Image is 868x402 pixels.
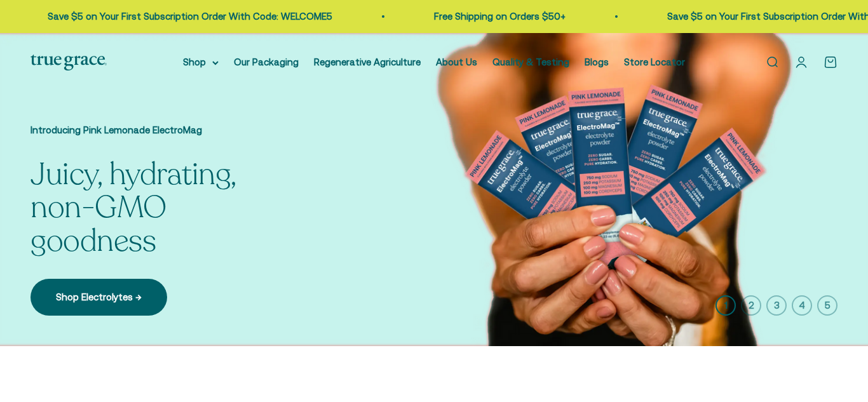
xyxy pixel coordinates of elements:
button: 1 [715,295,736,316]
button: 5 [817,295,837,316]
a: Store Locator [624,57,685,67]
a: Regenerative Agriculture [314,57,421,67]
split-lines: Juicy, hydrating, non-GMO goodness [31,154,236,262]
a: Our Packaging [234,57,299,67]
a: Shop Electrolytes → [31,279,167,316]
p: Introducing Pink Lemonade ElectroMag [31,123,285,138]
a: Quality & Testing [492,57,569,67]
summary: Shop [183,55,219,70]
button: 2 [741,295,761,316]
a: About Us [436,57,477,67]
button: 3 [766,295,787,316]
button: 4 [792,295,812,316]
a: Free Shipping on Orders $50+ [433,11,565,22]
p: Save $5 on Your First Subscription Order With Code: WELCOME5 [47,9,332,24]
a: Blogs [585,57,609,67]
